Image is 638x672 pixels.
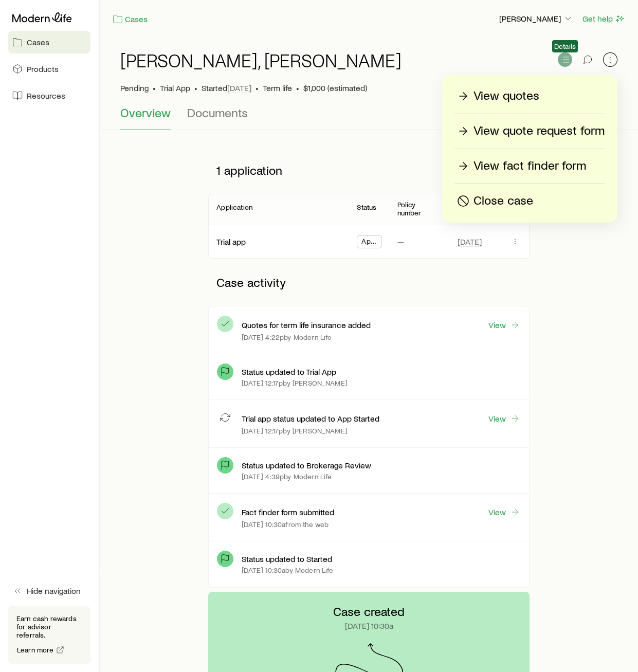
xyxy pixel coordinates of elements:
a: Cases [8,31,90,53]
span: Cases [27,37,49,47]
span: App Started [361,237,376,248]
h1: [PERSON_NAME], [PERSON_NAME] [120,50,402,70]
a: View [488,506,521,518]
a: View [488,319,521,331]
p: [DATE] 10:30a [345,621,393,631]
p: [DATE] 10:30a by Modern Life [242,566,333,574]
p: Trial app status updated to App Started [242,413,379,424]
a: Products [8,58,90,80]
span: $1,000 (estimated) [303,83,367,93]
p: Application [216,203,252,211]
div: Case details tabs [120,105,617,130]
span: Details [554,42,576,50]
div: Earn cash rewards for advisor referrals.Learn more [8,606,90,664]
p: [PERSON_NAME] [499,13,573,24]
p: Quotes for term life insurance added [242,320,371,330]
button: Get help [582,13,626,25]
p: Case created [333,604,405,619]
p: [DATE] 12:17p by [PERSON_NAME] [242,427,348,435]
p: Started [202,83,251,93]
a: View quotes [454,87,605,105]
span: Term life [263,83,292,93]
span: • [153,83,156,93]
span: Documents [187,105,248,120]
p: Policy number [397,201,441,217]
p: [DATE] 10:30a from the web [242,520,329,529]
span: Overview [120,105,171,120]
p: — [397,237,404,247]
button: Close case [454,192,605,210]
p: 1 application [208,155,529,186]
span: [DATE] [227,83,251,93]
span: • [194,83,197,93]
p: View quote request form [473,123,605,139]
p: [DATE] 12:17p by [PERSON_NAME] [242,379,348,387]
p: View fact finder form [473,158,586,174]
a: Cases [112,13,148,25]
p: Status [357,203,376,211]
span: Products [27,64,59,74]
span: Resources [27,90,65,101]
p: Close case [473,193,533,209]
p: Status updated to Trial App [242,367,336,377]
p: [DATE] 4:39p by Modern Life [242,473,332,481]
span: Trial App [160,83,190,93]
a: View quote request form [454,122,605,140]
p: [DATE] 4:22p by Modern Life [242,333,332,341]
a: View [488,413,521,424]
div: Trial app [216,237,246,247]
button: Hide navigation [8,579,90,602]
p: Earn cash rewards for advisor referrals. [16,614,82,639]
a: Trial app [216,237,246,246]
p: Status updated to Brokerage Review [242,460,371,470]
a: Resources [8,84,90,107]
span: Learn more [17,646,54,653]
span: Hide navigation [27,586,81,596]
a: View fact finder form [454,157,605,175]
p: Case activity [208,267,529,298]
p: View quotes [473,88,539,104]
p: Pending [120,83,149,93]
span: • [296,83,299,93]
button: [PERSON_NAME] [499,13,574,25]
p: Status updated to Started [242,554,332,564]
span: • [256,83,259,93]
span: [DATE] [458,237,482,247]
p: Fact finder form submitted [242,507,334,517]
